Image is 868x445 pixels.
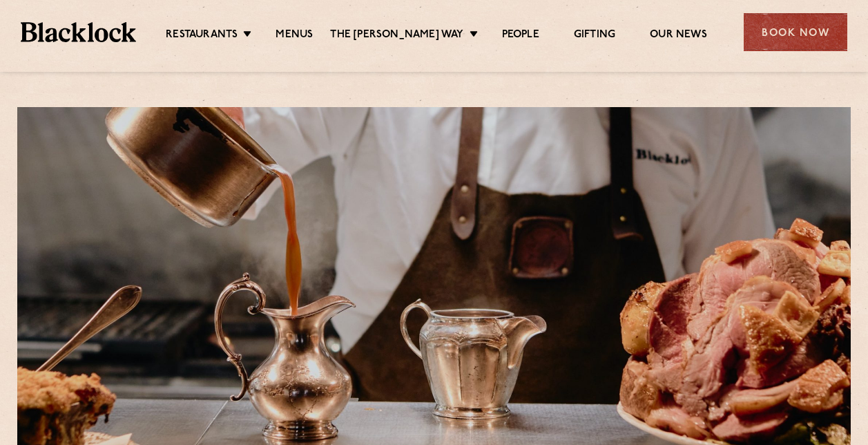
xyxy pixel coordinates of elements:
[502,28,539,44] a: People
[744,13,847,51] div: Book Now
[650,28,707,44] a: Our News
[574,28,615,44] a: Gifting
[276,28,313,44] a: Menus
[330,28,463,44] a: The [PERSON_NAME] Way
[166,28,238,44] a: Restaurants
[21,22,136,41] img: BL_Textured_Logo-footer-cropped.svg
